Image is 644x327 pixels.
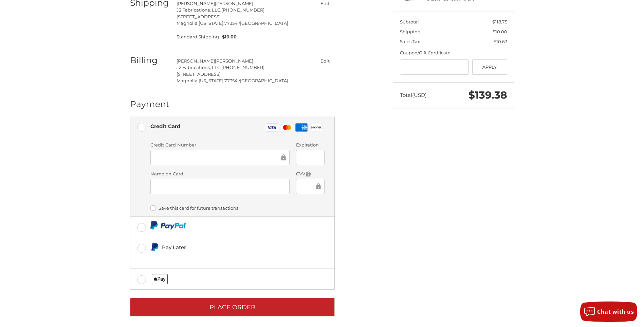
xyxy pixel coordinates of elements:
[494,39,507,44] span: $10.63
[215,1,253,6] span: [PERSON_NAME]
[177,58,215,64] span: [PERSON_NAME]
[177,1,215,6] span: [PERSON_NAME]
[199,20,224,26] span: [US_STATE],
[130,55,170,66] h2: Billing
[177,78,199,83] span: Magnolia,
[150,205,325,211] label: Save this card for future transactions
[199,78,224,83] span: [US_STATE],
[130,99,170,109] h2: Payment
[296,142,324,149] label: Expiration
[177,65,221,70] span: J2 Fabrications, LLC.
[301,154,319,161] iframe: Secure Credit Card Frame - Expiration Date
[177,20,199,26] span: Magnolia,
[215,58,253,64] span: [PERSON_NAME]
[155,183,285,190] iframe: Secure Credit Card Frame - Cardholder Name
[400,39,420,44] span: Sales Tax
[597,308,634,315] span: Chat with us
[150,171,290,177] label: Name on Card
[315,56,335,66] button: Edit
[150,142,290,149] label: Credit Card Number
[400,92,427,98] span: Total (USD)
[177,14,221,19] span: [STREET_ADDRESS]
[400,19,419,24] span: Subtotal
[400,59,469,75] input: Gift Certificate or Coupon Code
[221,7,264,13] span: [PHONE_NUMBER]
[177,34,219,40] span: Standard Shipping
[177,7,221,13] span: J2 Fabrications, LLC.
[301,183,314,190] iframe: Secure Credit Card Frame - CVV
[400,50,507,56] div: Coupon/Gift Certificate
[219,34,237,40] span: $10.00
[240,20,288,26] span: [GEOGRAPHIC_DATA]
[221,65,264,70] span: [PHONE_NUMBER]
[150,121,180,132] div: Credit Card
[177,71,221,77] span: [STREET_ADDRESS]
[130,298,335,316] button: Place Order
[224,78,240,83] span: 77354 /
[296,171,324,177] label: CVV
[492,19,507,24] span: $118.75
[472,59,507,75] button: Apply
[150,243,159,252] img: Pay Later icon
[224,20,240,26] span: 77354 /
[580,302,637,322] button: Chat with us
[150,254,288,260] iframe: PayPal Message 1
[468,89,507,101] span: $139.38
[493,29,507,34] span: $10.00
[400,29,421,34] span: Shipping
[155,154,280,161] iframe: Secure Credit Card Frame - Credit Card Number
[152,274,168,284] img: Applepay icon
[162,242,288,253] div: Pay Later
[240,78,288,83] span: [GEOGRAPHIC_DATA]
[150,221,186,229] img: PayPal icon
